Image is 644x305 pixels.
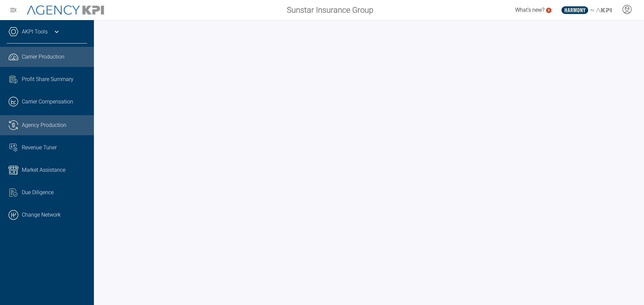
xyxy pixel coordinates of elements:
[515,7,544,13] span: What's new?
[22,166,65,174] span: Market Assistance
[548,8,550,12] text: 5
[287,4,373,16] span: Sunstar Insurance Group
[22,28,48,36] a: AKPI Tools
[22,144,57,152] span: Revenue Tuner
[22,53,64,61] span: Carrier Production
[22,121,66,129] span: Agency Production
[546,8,551,13] a: 5
[27,5,104,15] img: AgencyKPI
[22,188,54,197] span: Due Diligence
[22,98,73,106] span: Carrier Compensation
[22,75,73,83] span: Profit Share Summary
